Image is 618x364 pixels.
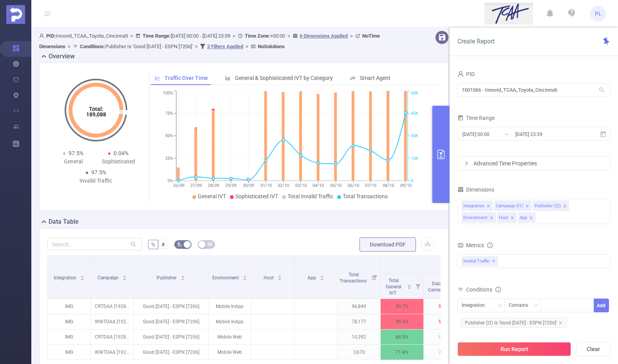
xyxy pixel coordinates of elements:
[533,201,569,211] li: Publisher (l2)
[457,71,475,77] span: PID
[208,183,219,188] tspan: 28/09
[494,201,531,211] li: Campaign (l1)
[338,299,380,314] p: 96,849
[73,177,119,185] div: Invalid Traffic
[486,204,490,209] i: icon: close
[134,345,208,360] p: Good [DATE] - ESPN [7206]
[424,299,466,314] p: 99.7%
[243,43,251,49] span: >
[462,201,493,211] li: Integration
[235,75,333,81] span: General & Sophisticated IVT by Category
[348,183,359,188] tspan: 06/10
[91,314,134,329] p: WWTDAA [192861]
[258,43,285,49] b: No Solutions
[462,256,498,266] span: Invalid Traffic
[123,277,127,280] i: icon: caret-down
[225,183,237,188] tspan: 29/09
[457,342,571,356] button: Run Report
[529,216,533,221] i: icon: close
[457,187,494,193] span: Dimensions
[576,342,610,356] button: Clear
[497,303,502,309] i: icon: down
[278,274,282,277] i: icon: caret-up
[386,278,401,296] span: Total General IVT
[235,193,278,199] span: Sophisticated IVT
[595,6,602,22] span: PL
[161,241,165,248] span: #
[381,330,423,344] p: 68.5%
[509,299,533,312] div: Contains
[287,193,333,199] span: Total Invalid Traffic
[496,201,523,211] div: Campaign (l1)
[134,330,208,344] p: Good [DATE] - ESPN [7206]
[295,183,307,188] tspan: 03/10
[457,71,464,77] i: icon: user
[492,257,495,266] span: ✕
[320,274,324,277] i: icon: caret-up
[360,75,390,81] span: Smart Agent
[458,157,610,170] div: icon: rightAdvanced Time Properties
[490,216,493,221] i: icon: close
[86,111,106,118] tspan: 189,088
[300,33,348,39] u: 6 Dimensions Applied
[91,169,106,176] span: 97.5%
[381,299,423,314] p: 99.7%
[457,242,484,248] span: Metrics
[463,201,484,211] div: Integration
[463,213,488,223] div: Environment
[340,272,368,284] span: Total Transactions
[487,243,493,248] i: icon: info-circle
[134,314,208,329] p: Good [DATE] - ESPN [7206]
[6,5,25,24] img: Protected Media
[497,212,517,223] li: Host
[207,43,243,49] u: 2 Filters Applied
[98,275,120,281] span: Campaign
[39,33,380,49] span: Innovid_TCAA_Toyota_Cincinnati [DATE] 00:00 - [DATE] 23:59 +00:00
[313,183,324,188] tspan: 04/10
[278,277,282,280] i: icon: caret-down
[461,318,567,328] span: Publisher (l2) Is 'Good [DATE] - ESPN [7206]'
[80,274,85,277] i: icon: caret-up
[163,91,173,96] tspan: 100%
[457,115,495,121] span: Time Range
[114,150,128,156] span: 0.04%
[381,345,423,360] p: 71.4%
[464,161,469,166] i: icon: right
[181,274,185,279] div: Sort
[462,129,525,139] input: Start date
[518,212,535,223] li: App
[177,242,182,246] i: icon: bg-colors
[424,330,466,344] p: 68.5%
[466,286,501,293] span: Conditions
[424,314,466,329] p: 99.9%
[245,33,270,39] b: Time Zone:
[208,314,251,329] p: Mobile InApp
[369,256,380,299] i: Filter menu
[193,43,200,49] span: >
[181,274,185,277] i: icon: caret-up
[80,43,193,49] span: Publisher Is 'Good [DATE] - ESPN [7206]'
[69,150,83,156] span: 97.5%
[400,183,412,188] tspan: 09/10
[80,43,105,49] b: Conditions :
[411,178,413,183] tspan: 0
[48,299,90,314] p: IMG
[122,274,127,279] div: Sort
[208,242,212,246] i: icon: table
[535,201,561,211] div: Publisher (l2)
[198,193,226,199] span: General IVT
[165,156,173,161] tspan: 25%
[330,183,342,188] tspan: 05/10
[212,275,240,281] span: Environment
[49,217,79,226] h2: Data Table
[338,314,380,329] p: 78,177
[407,283,412,286] i: icon: caret-up
[168,178,173,183] tspan: 0%
[411,91,418,96] tspan: 60K
[48,345,90,360] p: IMG
[278,183,289,188] tspan: 02/10
[264,275,275,281] span: Host
[46,33,56,39] b: PID:
[525,204,529,209] i: icon: close
[230,33,238,39] span: >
